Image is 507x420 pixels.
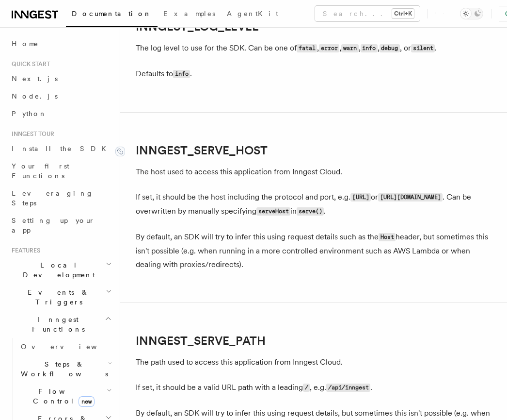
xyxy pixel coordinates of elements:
span: Python [12,110,47,118]
span: Your first Functions [12,162,69,180]
code: fatal [297,44,317,52]
a: Node.js [8,87,114,105]
span: Node.js [12,92,58,100]
a: Your first Functions [8,157,114,185]
span: new [79,396,95,407]
span: Setting up your app [12,217,95,234]
a: Python [8,105,114,122]
span: Events & Triggers [8,287,106,307]
a: AgentKit [221,3,284,26]
code: info [173,70,190,78]
code: [URL][DOMAIN_NAME] [378,193,443,202]
span: Documentation [72,10,152,17]
a: Documentation [66,3,158,27]
a: Install the SDK [8,140,114,157]
p: If set, it should be the host including the protocol and port, e.g. or . Can be overwritten by ma... [136,190,491,218]
p: If set, it should be a valid URL path with a leading , e.g. . [136,381,491,395]
a: Next.js [8,70,114,87]
p: The log level to use for the SDK. Can be one of , , , , , or . [136,41,491,55]
p: The host used to access this application from Inngest Cloud. [136,165,491,179]
span: Inngest tour [8,130,54,138]
code: serve() [297,207,324,216]
code: info [361,44,378,52]
code: error [319,44,339,52]
span: Steps & Workflows [17,359,108,379]
code: warn [341,44,358,52]
button: Local Development [8,256,114,284]
code: debug [380,44,400,52]
p: Defaults to . [136,67,491,81]
span: Examples [163,10,215,17]
code: serveHost [256,207,290,216]
button: Events & Triggers [8,284,114,311]
code: Host [379,233,396,241]
button: Toggle dark mode [460,8,483,19]
p: The path used to access this application from Inngest Cloud. [136,355,491,369]
button: Steps & Workflows [17,355,114,383]
a: Home [8,35,114,52]
span: Install the SDK [12,145,112,152]
span: AgentKit [227,10,278,17]
span: Local Development [8,260,106,280]
span: Quick start [8,60,50,68]
code: / [303,384,310,392]
a: Overview [17,338,114,355]
span: Leveraging Steps [12,189,94,207]
button: Flow Controlnew [17,383,114,410]
button: Search...Ctrl+K [315,6,420,21]
code: [URL] [350,193,371,202]
p: By default, an SDK will try to infer this using request details such as the header, but sometimes... [136,230,491,271]
a: INNGEST_SERVE_HOST [136,144,268,157]
a: Examples [158,3,221,26]
span: Inngest Functions [8,315,105,334]
span: Home [12,39,39,49]
kbd: Ctrl+K [392,9,414,18]
code: silent [411,44,435,52]
button: Inngest Functions [8,311,114,338]
span: Overview [21,343,121,351]
span: Features [8,247,40,254]
code: /api/inngest [326,384,370,392]
a: Leveraging Steps [8,185,114,212]
span: Next.js [12,75,58,83]
span: Flow Control [17,386,107,406]
a: Setting up your app [8,212,114,239]
a: INNGEST_SERVE_PATH [136,334,266,348]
